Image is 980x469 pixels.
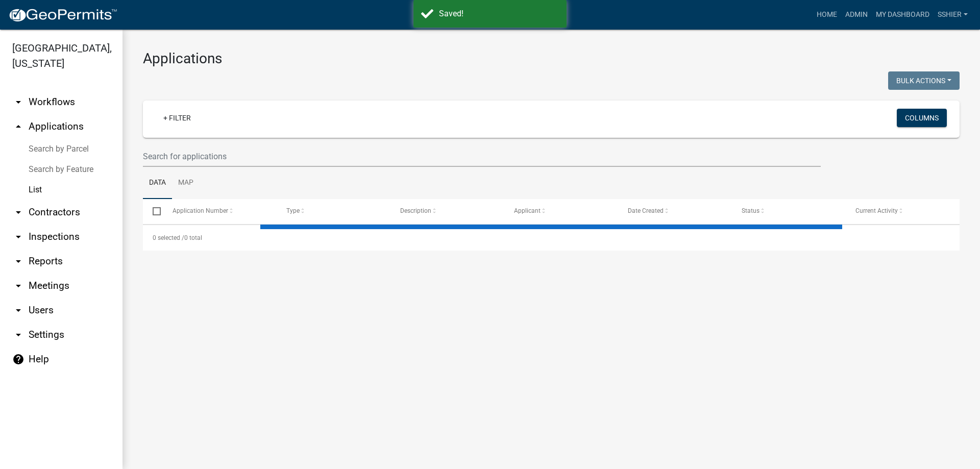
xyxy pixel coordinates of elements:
[732,199,846,224] datatable-header-cell: Status
[12,304,24,316] i: arrow_drop_down
[628,207,664,214] span: Date Created
[276,199,390,224] datatable-header-cell: Type
[153,234,184,241] span: 0 selected /
[12,353,24,365] i: help
[172,167,200,200] a: Map
[400,207,431,214] span: Description
[12,120,24,133] i: arrow_drop_up
[855,207,898,214] span: Current Activity
[286,207,300,214] span: Type
[12,231,24,243] i: arrow_drop_down
[143,167,172,200] a: Data
[12,329,24,341] i: arrow_drop_down
[390,199,504,224] datatable-header-cell: Description
[618,199,732,224] datatable-header-cell: Date Created
[888,71,960,90] button: Bulk Actions
[143,199,162,224] datatable-header-cell: Select
[143,50,960,67] h3: Applications
[143,146,821,167] input: Search for applications
[504,199,618,224] datatable-header-cell: Applicant
[12,206,24,218] i: arrow_drop_down
[846,199,960,224] datatable-header-cell: Current Activity
[12,255,24,267] i: arrow_drop_down
[742,207,759,214] span: Status
[12,280,24,292] i: arrow_drop_down
[514,207,541,214] span: Applicant
[12,96,24,108] i: arrow_drop_down
[841,5,872,24] a: Admin
[155,109,199,127] a: + Filter
[813,5,841,24] a: Home
[897,109,947,127] button: Columns
[143,225,960,251] div: 0 total
[872,5,934,24] a: My Dashboard
[439,8,559,20] div: Saved!
[173,207,228,214] span: Application Number
[162,199,276,224] datatable-header-cell: Application Number
[934,5,972,24] a: sshier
